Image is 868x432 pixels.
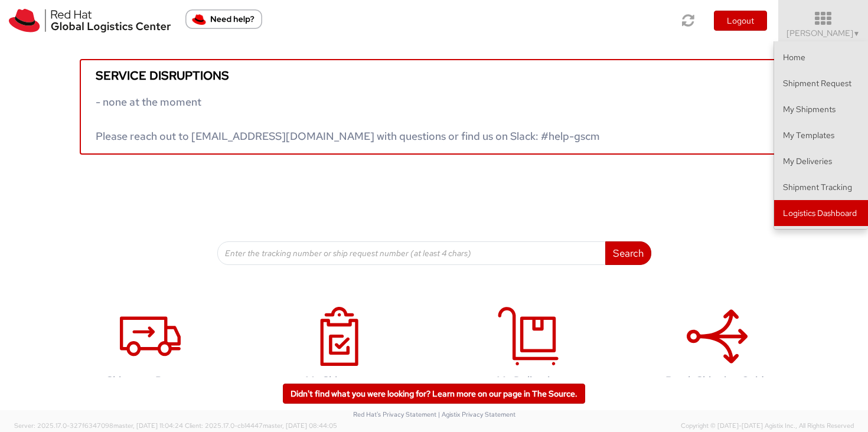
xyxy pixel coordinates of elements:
[113,421,183,430] span: master, [DATE] 11:04:24
[14,421,183,430] span: Server: 2025.17.0-327f6347098
[787,28,860,38] span: [PERSON_NAME]
[774,148,868,174] a: My Deliveries
[629,294,806,405] a: Batch Shipping Guide
[774,44,868,70] a: Home
[185,9,262,29] button: Need help?
[263,421,337,430] span: master, [DATE] 08:44:05
[641,375,794,387] h4: Batch Shipping Guide
[438,410,515,418] a: | Agistix Privacy Statement
[80,59,788,155] a: Service disruptions - none at the moment Please reach out to [EMAIL_ADDRESS][DOMAIN_NAME] with qu...
[681,421,854,431] span: Copyright © [DATE]-[DATE] Agistix Inc., All Rights Reserved
[774,200,868,226] a: Logistics Dashboard
[714,11,767,31] button: Logout
[605,241,651,265] button: Search
[452,375,605,387] h4: My Deliveries
[74,375,227,387] h4: Shipment Request
[774,122,868,148] a: My Templates
[774,70,868,96] a: Shipment Request
[9,9,171,32] img: rh-logistics-00dfa346123c4ec078e1.svg
[62,294,239,405] a: Shipment Request
[96,95,600,143] span: - none at the moment Please reach out to [EMAIL_ADDRESS][DOMAIN_NAME] with questions or find us o...
[853,29,860,38] span: ▼
[283,384,585,404] a: Didn't find what you were looking for? Learn more on our page in The Source.
[353,410,436,418] a: Red Hat's Privacy Statement
[263,375,416,387] h4: My Shipments
[96,69,772,82] h5: Service disruptions
[774,96,868,122] a: My Shipments
[185,421,337,430] span: Client: 2025.17.0-cb14447
[440,294,617,405] a: My Deliveries
[217,241,606,265] input: Enter the tracking number or ship request number (at least 4 chars)
[251,294,428,405] a: My Shipments
[774,174,868,200] a: Shipment Tracking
